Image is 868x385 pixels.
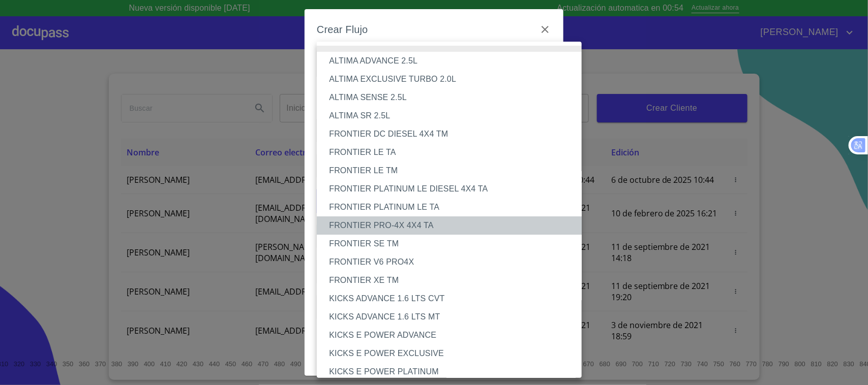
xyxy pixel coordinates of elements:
li: FRONTIER XE TM [317,271,591,290]
li: FRONTIER SE TM [317,235,591,253]
li: FRONTIER PLATINUM LE TA [317,198,591,216]
li: FRONTIER V6 PRO4X [317,253,591,271]
li: ALTIMA ADVANCE 2.5L [317,52,591,70]
li: FRONTIER LE TA [317,143,591,162]
li: KICKS E POWER EXCLUSIVE [317,344,591,363]
li: FRONTIER PRO-4X 4X4 TA [317,216,591,235]
li: KICKS ADVANCE 1.6 LTS CVT [317,290,591,308]
li: KICKS ADVANCE 1.6 LTS MT [317,308,591,326]
li: FRONTIER PLATINUM LE DIESEL 4X4 TA [317,180,591,198]
li: FRONTIER LE TM [317,162,591,180]
li: ALTIMA EXCLUSIVE TURBO 2.0L [317,70,591,88]
li: ALTIMA SR 2.5L [317,107,591,125]
li: KICKS E POWER ADVANCE [317,326,591,344]
li: FRONTIER DC DIESEL 4X4 TM [317,125,591,143]
li: KICKS E POWER PLATINUM [317,363,591,381]
li: ALTIMA SENSE 2.5L [317,88,591,107]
